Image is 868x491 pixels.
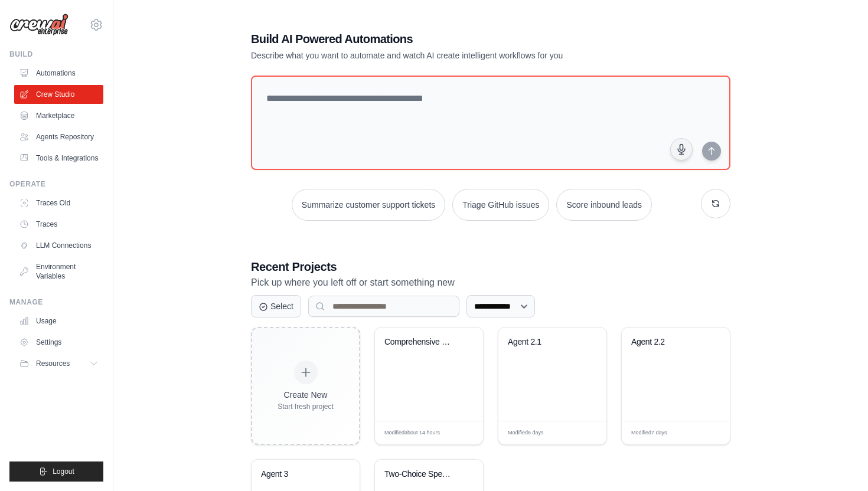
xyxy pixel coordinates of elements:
a: Automations [14,64,103,83]
span: Modified 6 days [508,429,544,437]
button: Score inbound leads [556,189,652,221]
h1: Build AI Powered Automations [251,31,648,47]
span: Logout [53,467,74,476]
div: Manage [9,297,103,307]
button: Logout [9,461,103,482]
div: Two-Choice Specialist Workflow System [384,469,456,480]
div: Comprehensive Workplace Issue Resolution System [384,337,456,348]
a: Crew Studio [14,85,103,104]
span: Edit [455,428,465,437]
button: Select [251,295,301,317]
a: Traces Old [14,194,103,212]
a: Traces [14,215,103,234]
a: Settings [14,333,103,352]
div: Operate [9,179,103,189]
a: Usage [14,312,103,330]
span: Edit [702,428,712,437]
a: Marketplace [14,106,103,125]
button: Click to speak your automation idea [670,138,693,161]
div: Start fresh project [278,402,334,411]
button: Triage GitHub issues [452,189,549,221]
span: Modified 7 days [631,429,667,437]
a: LLM Connections [14,236,103,255]
span: Edit [579,428,589,437]
div: Build [9,50,103,59]
p: Pick up where you left off or start something new [251,275,730,290]
button: Get new suggestions [701,189,730,218]
span: Resources [36,359,70,368]
div: Agent 3 [261,469,332,480]
h3: Recent Projects [251,258,730,275]
img: Logo [9,14,68,36]
div: Agent 2.2 [631,337,703,348]
a: Environment Variables [14,257,103,286]
div: Create New [278,389,334,401]
p: Describe what you want to automate and watch AI create intelligent workflows for you [251,50,648,61]
span: Modified about 14 hours [384,429,440,437]
button: Summarize customer support tickets [292,189,445,221]
a: Tools & Integrations [14,149,103,168]
button: Resources [14,354,103,373]
div: Agent 2.1 [508,337,579,348]
a: Agents Repository [14,127,103,146]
